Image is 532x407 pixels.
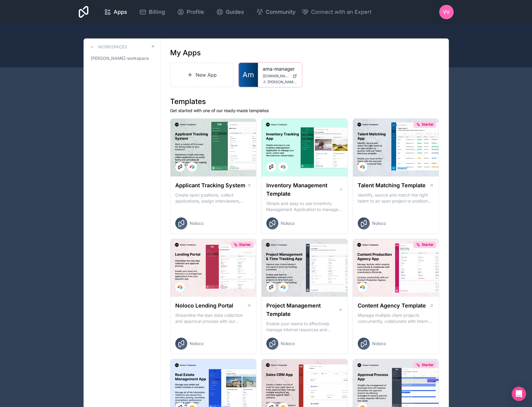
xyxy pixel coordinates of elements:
[281,341,295,347] span: Noloco
[114,8,127,16] span: Apps
[281,220,295,226] span: Noloco
[281,285,286,289] img: Airtable Logo
[211,5,249,19] a: Guides
[266,8,295,16] span: Community
[301,8,371,16] button: Connect with an Expert
[360,164,365,169] img: Airtable Logo
[134,5,170,19] a: Billing
[421,242,433,247] span: Starter
[190,164,194,169] img: Airtable Logo
[190,341,203,347] span: Noloco
[360,285,365,289] img: Airtable Logo
[251,5,300,19] a: Community
[266,301,338,318] h1: Project Management Template
[421,363,433,367] span: Starter
[239,63,258,87] a: Am
[226,8,244,16] span: Guides
[170,48,201,58] h1: My Apps
[243,70,254,80] span: Am
[358,192,434,204] p: Identify, source and match the right talent to an open project or position with our Talent Matchi...
[358,312,434,324] p: Manage multiple client projects concurrently, collaborate with internal and external stakeholders...
[175,181,245,190] h1: Applicant Tracking System
[88,43,127,50] a: Workspaces
[99,5,132,19] a: Apps
[263,74,297,78] a: [DOMAIN_NAME]
[239,242,251,247] span: Starter
[372,220,386,226] span: Noloco
[421,122,433,127] span: Starter
[268,80,297,84] span: [PERSON_NAME][EMAIL_ADDRESS][DOMAIN_NAME]
[266,321,343,333] p: Enable your teams to effectively manage internal resources and execute client projects on time.
[91,55,149,61] span: [PERSON_NAME]-workspace
[187,8,204,16] span: Profile
[358,301,426,310] h1: Content Agency Template
[512,387,526,401] div: Open Intercom Messenger
[263,74,290,78] span: [DOMAIN_NAME]
[281,164,286,169] img: Airtable Logo
[170,97,439,106] h1: Templates
[190,220,203,226] span: Noloco
[266,181,338,198] h1: Inventory Management Template
[149,8,165,16] span: Billing
[98,44,127,50] h3: Workspaces
[88,53,155,64] a: [PERSON_NAME]-workspace
[175,192,252,204] p: Create open positions, collect applications, assign interviewers, centralise candidate feedback a...
[175,312,252,324] p: Streamline the loan data collection and approval process with our Lending Portal template.
[263,65,297,72] a: ama-manager
[358,181,426,190] h1: Talent Matching Template
[170,108,439,114] p: Get started with one of our ready-made templates
[443,8,450,16] span: VV
[311,8,371,16] span: Connect with an Expert
[266,200,343,213] p: Simple and easy to use Inventory Management Application to manage your stock, orders and Manufact...
[178,285,182,289] img: Airtable Logo
[170,63,234,87] a: New App
[172,5,209,19] a: Profile
[372,341,386,347] span: Noloco
[175,301,233,310] h1: Noloco Lending Portal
